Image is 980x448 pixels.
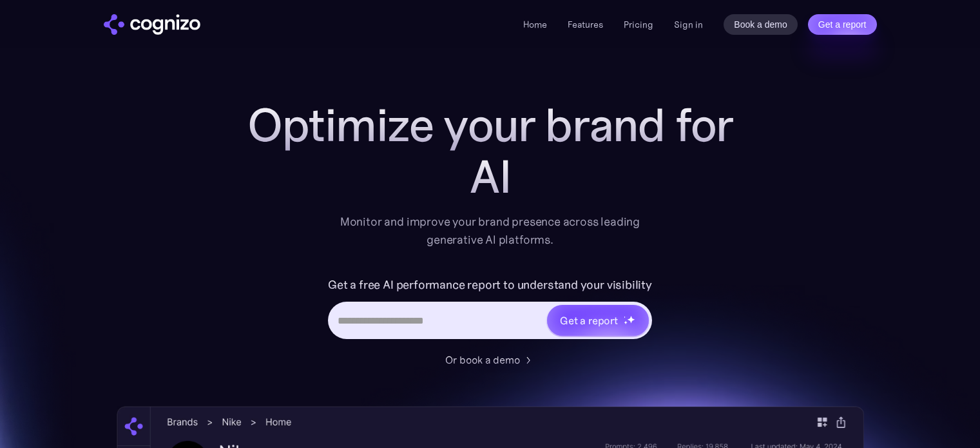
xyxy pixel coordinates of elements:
[445,352,535,367] a: Or book a demo
[233,151,748,202] div: AI
[332,213,649,249] div: Monitor and improve your brand presence across leading generative AI platforms.
[724,14,798,35] a: Book a demo
[808,14,877,35] a: Get a report
[104,14,200,35] img: cognizo logo
[624,316,626,318] img: star
[328,275,652,295] label: Get a free AI performance report to understand your visibility
[627,315,635,324] img: star
[568,19,603,30] a: Features
[560,313,618,328] div: Get a report
[546,304,650,337] a: Get a reportstarstarstar
[233,99,748,151] h1: Optimize your brand for
[328,275,652,346] form: Hero URL Input Form
[624,19,653,30] a: Pricing
[674,17,703,32] a: Sign in
[104,14,200,35] a: home
[523,19,547,30] a: Home
[624,320,628,325] img: star
[445,352,520,367] div: Or book a demo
